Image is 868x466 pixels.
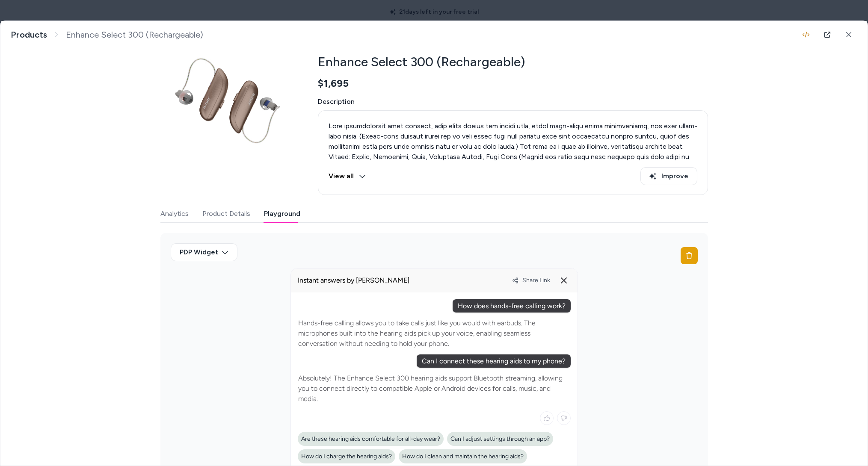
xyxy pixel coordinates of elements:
button: Playground [264,205,300,222]
button: PDP Widget [171,243,237,261]
span: $1,695 [318,77,349,90]
span: Description [318,97,708,107]
img: sku_es300_bronze.jpg [160,32,297,168]
a: Products [11,29,47,40]
button: Product Details [202,205,250,222]
button: Improve [640,167,697,185]
button: Analytics [160,205,189,222]
span: Enhance Select 300 (Rechargeable) [66,29,203,40]
button: View all [329,167,366,185]
span: PDP Widget [180,247,218,257]
h2: Enhance Select 300 (Rechargeable) [318,54,708,70]
nav: breadcrumb [11,29,203,40]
